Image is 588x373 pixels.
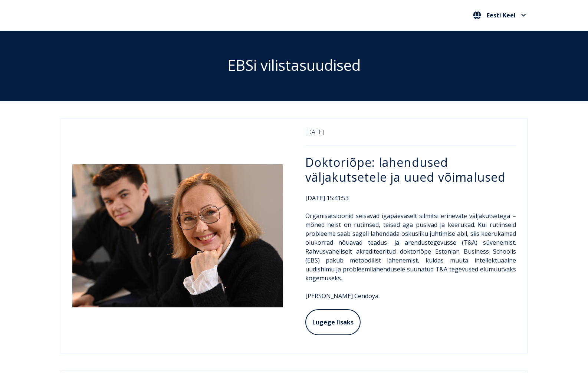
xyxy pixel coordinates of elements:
time: [DATE] 15:41:53 [305,194,516,202]
span: EBSi vilistasuudised [227,55,361,75]
span: Eesti Keel [487,12,516,18]
p: Organisatsioonid seisavad igapäevaselt silmitsi erinevate väljakutsetega – mõned neist on rutiins... [305,211,516,283]
button: Eesti Keel [471,9,528,21]
a: [PERSON_NAME] Cendoya [305,292,378,300]
a: [DATE] [305,128,324,136]
nav: Vali oma keel [471,9,528,22]
a: Lugege lisaks [305,309,361,335]
a: Doktoriõpe: lahendused väljakutsetele ja uued võimalused [305,154,506,185]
